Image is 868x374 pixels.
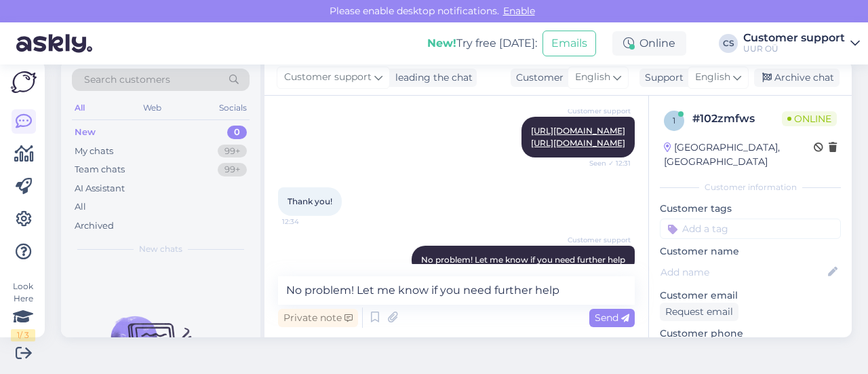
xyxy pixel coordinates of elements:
span: Send [595,312,629,324]
div: Socials [216,99,250,117]
span: New chats [139,243,182,255]
div: AI Assistant [75,182,125,195]
span: Enable [499,5,539,17]
div: Support [639,71,684,85]
span: 1 [673,115,675,126]
div: Customer [511,71,564,85]
button: Emails [542,31,596,56]
div: 0 [227,126,247,139]
div: All [72,99,87,117]
div: [GEOGRAPHIC_DATA], [GEOGRAPHIC_DATA] [664,141,814,169]
div: 99+ [218,145,247,158]
div: Customer information [660,181,841,193]
a: [URL][DOMAIN_NAME] [531,138,625,148]
div: Look Here [11,280,35,341]
div: Try free [DATE]: [427,35,537,52]
span: Search customers [84,73,170,87]
div: Private note [278,309,358,327]
span: No problem! Let me know if you need further help [421,255,625,265]
p: Customer email [660,288,841,303]
img: Askly Logo [11,71,37,93]
input: Add a tag [660,219,841,239]
div: 1 / 3 [11,329,35,341]
span: Thank you! [288,196,332,206]
div: New [75,126,96,139]
div: leading the chat [390,71,473,85]
span: Seen ✓ 12:31 [580,158,631,168]
a: [URL][DOMAIN_NAME] [531,126,625,136]
div: Online [612,31,686,56]
div: My chats [75,145,113,158]
div: All [75,200,86,214]
span: Customer support [284,70,372,85]
span: English [695,70,730,85]
div: Archive chat [754,69,840,87]
p: Customer name [660,244,841,259]
div: Customer support [743,33,845,43]
div: Web [140,99,164,117]
div: # 102zmfws [692,111,782,127]
a: Customer supportUUR OÜ [743,33,860,54]
p: Customer phone [660,326,841,341]
span: Customer support [568,106,631,116]
b: New! [427,37,456,50]
span: Customer support [568,235,631,245]
div: CS [719,34,738,53]
div: UUR OÜ [743,43,845,54]
div: Archived [75,219,114,233]
input: Add name [660,265,825,280]
span: 12:34 [282,217,333,227]
span: English [575,70,610,85]
p: Customer tags [660,202,841,216]
span: Online [782,111,837,126]
div: Request email [660,303,738,321]
div: 99+ [218,163,247,176]
div: Team chats [75,163,125,176]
